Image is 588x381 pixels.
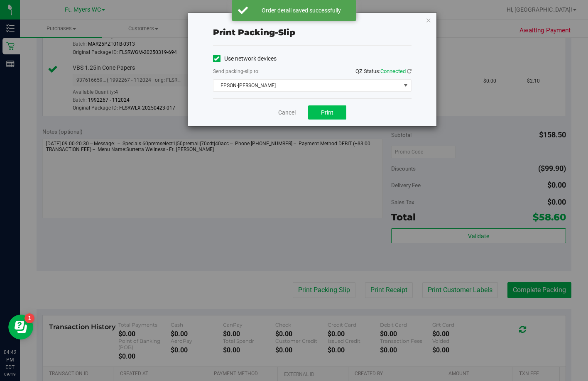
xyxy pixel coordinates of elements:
[213,27,295,37] span: Print packing-slip
[308,105,346,120] button: Print
[278,108,296,117] a: Cancel
[380,68,406,74] span: Connected
[400,80,411,91] span: select
[8,315,33,339] iframe: Resource center
[213,68,260,75] label: Send packing-slip to:
[252,6,350,15] div: Order detail saved successfully
[213,80,401,91] span: EPSON-[PERSON_NAME]
[321,109,333,116] span: Print
[24,313,34,323] iframe: Resource center unread badge
[355,68,412,74] span: QZ Status:
[213,54,277,63] label: Use network devices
